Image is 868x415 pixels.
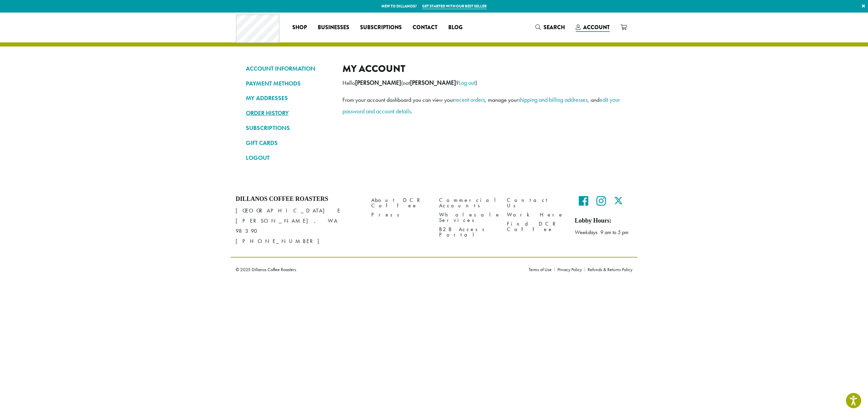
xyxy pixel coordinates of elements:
[583,23,610,31] span: Account
[246,78,332,89] a: PAYMENT METHODS
[530,22,570,33] a: Search
[585,267,632,272] a: Refunds & Returns Policy
[454,96,485,103] a: recent orders
[518,96,588,103] a: shipping and billing addresses
[342,94,622,117] p: From your account dashboard you can view your , manage your , and .
[507,195,565,210] a: Contact Us
[507,210,565,220] a: Work Here
[246,63,332,74] a: ACCOUNT INFORMATION
[342,63,622,75] h2: My account
[236,267,518,272] p: © 2025 Dillanos Coffee Roasters.
[459,79,475,87] a: Log out
[371,210,429,220] a: Press
[554,267,585,272] a: Privacy Policy
[575,217,632,225] h5: Lobby Hours:
[342,77,622,89] p: Hello (not ? )
[410,79,456,87] strong: [PERSON_NAME]
[439,210,497,225] a: Wholesale Services
[292,23,307,32] span: Shop
[236,195,361,203] h4: Dillanos Coffee Roasters
[439,195,497,210] a: Commercial Accounts
[246,137,332,149] a: GIFT CARDS
[246,122,332,134] a: SUBSCRIPTIONS
[246,92,332,104] a: MY ADDRESSES
[529,267,554,272] a: Terms of Use
[544,23,565,31] span: Search
[287,22,312,33] a: Shop
[413,23,437,32] span: Contact
[318,23,349,32] span: Businesses
[448,23,462,32] span: Blog
[575,229,628,236] em: Weekdays 9 am to 5 pm
[507,220,565,234] a: Find DCR Coffee
[371,195,429,210] a: About DCR Coffee
[246,107,332,119] a: ORDER HISTORY
[439,225,497,240] a: B2B Access Portal
[236,206,361,246] p: [GEOGRAPHIC_DATA] E [PERSON_NAME], WA 98390 [PHONE_NUMBER]
[422,3,487,9] a: Get started with our best seller
[246,152,332,164] a: LOGOUT
[360,23,402,32] span: Subscriptions
[246,63,332,169] nav: Account pages
[355,79,401,87] strong: [PERSON_NAME]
